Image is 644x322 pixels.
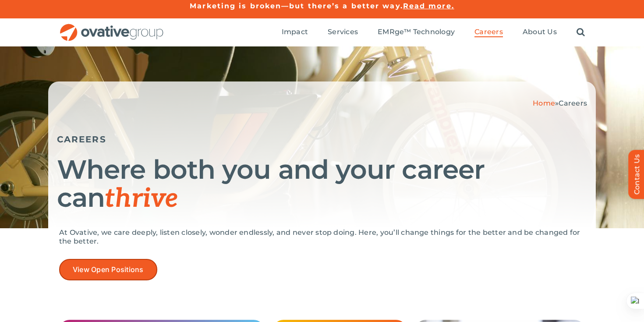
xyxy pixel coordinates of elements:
[474,28,503,36] span: Careers
[559,99,587,107] span: Careers
[403,2,454,10] a: Read more.
[577,28,585,37] a: Search
[523,28,557,36] span: About Us
[57,156,587,213] h1: Where both you and your career can
[282,18,585,46] nav: Menu
[105,183,178,215] span: thrive
[190,2,403,10] a: Marketing is broken—but there’s a better way.
[523,28,557,37] a: About Us
[57,134,587,145] h5: CAREERS
[282,28,308,36] span: Impact
[378,28,455,36] span: EMRge™ Technology
[533,99,587,107] span: »
[59,259,157,280] a: View Open Positions
[378,28,455,37] a: EMRge™ Technology
[59,23,164,31] a: OG_Full_horizontal_RGB
[533,99,555,107] a: Home
[474,28,503,37] a: Careers
[328,28,358,36] span: Services
[73,265,144,274] span: View Open Positions
[328,28,358,37] a: Services
[282,28,308,37] a: Impact
[59,228,585,246] p: At Ovative, we care deeply, listen closely, wonder endlessly, and never stop doing. Here, you’ll ...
